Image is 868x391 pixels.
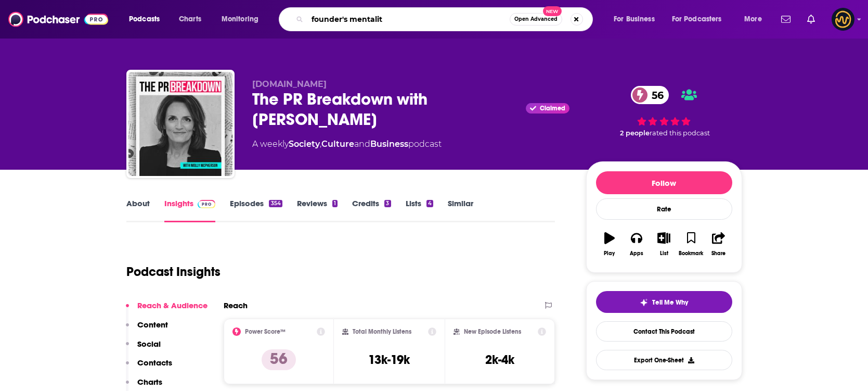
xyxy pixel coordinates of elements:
span: Podcasts [129,12,160,27]
a: Lists4 [406,198,433,222]
a: Contact This Podcast [596,321,732,342]
p: Social [137,339,161,349]
button: Social [126,339,161,358]
a: Reviews1 [297,198,338,222]
img: Podchaser Pro [198,200,216,208]
span: For Podcasters [672,12,722,27]
span: 56 [641,86,669,104]
button: open menu [122,11,173,28]
button: Contacts [126,358,172,377]
span: 2 people [620,129,650,137]
h3: 13k-19k [368,352,410,368]
div: A weekly podcast [252,138,442,150]
p: Charts [137,377,162,387]
a: Similar [448,198,473,222]
span: and [354,139,370,149]
button: Open AdvancedNew [510,13,562,26]
button: open menu [214,11,272,28]
div: Share [711,250,726,257]
a: InsightsPodchaser Pro [164,198,216,222]
span: Logged in as LowerStreet [832,8,854,31]
div: List [660,250,668,257]
button: open menu [606,11,668,28]
button: open menu [665,11,737,28]
input: Search podcasts, credits, & more... [307,11,510,28]
a: Society [289,139,320,149]
h1: Podcast Insights [126,264,221,280]
button: Share [705,225,732,263]
button: Export One-Sheet [596,350,732,370]
button: Apps [623,225,650,263]
a: 56 [631,86,669,104]
p: 56 [262,349,296,370]
span: More [744,12,762,27]
span: rated this podcast [650,129,710,137]
div: Play [604,250,615,257]
button: Bookmark [678,225,705,263]
img: User Profile [832,8,854,31]
button: Reach & Audience [126,300,208,320]
h2: New Episode Listens [464,328,521,335]
img: tell me why sparkle [640,298,648,307]
button: open menu [737,11,775,28]
button: Play [596,225,623,263]
span: Open Advanced [514,17,558,22]
a: Culture [321,139,354,149]
a: Charts [172,11,208,28]
div: 1 [332,200,338,207]
span: , [320,139,321,149]
button: Content [126,320,168,339]
img: The PR Breakdown with Molly McPherson [128,72,232,176]
button: tell me why sparkleTell Me Why [596,291,732,313]
span: Charts [179,12,201,27]
a: About [126,198,150,222]
button: Follow [596,171,732,194]
div: 354 [269,200,282,207]
p: Contacts [137,358,172,368]
span: [DOMAIN_NAME] [252,79,327,89]
a: Business [370,139,408,149]
div: Search podcasts, credits, & more... [289,7,603,31]
div: Bookmark [679,250,703,257]
h2: Reach [224,300,248,310]
span: New [543,6,562,16]
a: Episodes354 [230,198,282,222]
img: Podchaser - Follow, Share and Rate Podcasts [8,9,108,29]
p: Content [137,320,168,330]
a: Show notifications dropdown [777,10,795,28]
div: 4 [426,200,433,207]
span: For Business [614,12,655,27]
p: Reach & Audience [137,300,208,310]
div: Rate [596,198,732,220]
span: Claimed [540,106,565,111]
h2: Power Score™ [245,328,286,335]
div: Apps [630,250,643,257]
div: 56 2 peoplerated this podcast [586,79,742,144]
a: Show notifications dropdown [803,10,819,28]
h2: Total Monthly Listens [353,328,411,335]
button: List [650,225,677,263]
button: Show profile menu [832,8,854,31]
span: Monitoring [222,12,258,27]
h3: 2k-4k [485,352,514,368]
a: Credits3 [352,198,391,222]
span: Tell Me Why [652,298,688,307]
div: 3 [384,200,391,207]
